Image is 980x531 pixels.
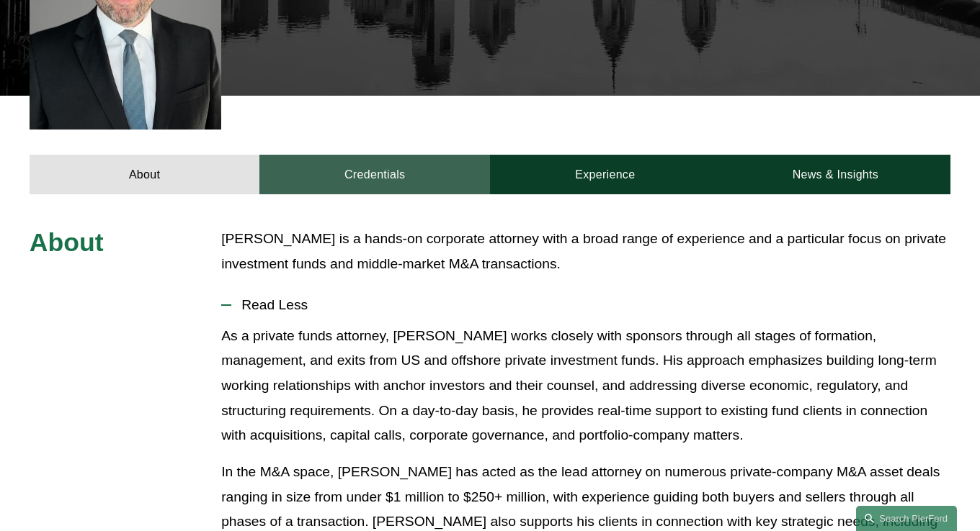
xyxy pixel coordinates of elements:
a: Search this site [856,506,957,531]
p: [PERSON_NAME] is a hands-on corporate attorney with a broad range of experience and a particular ... [221,227,950,276]
a: News & Insights [721,155,951,194]
a: Experience [490,155,721,194]
a: Credentials [259,155,490,194]
p: As a private funds attorney, [PERSON_NAME] works closely with sponsors through all stages of form... [221,324,950,448]
span: About [30,228,104,257]
button: Read Less [221,286,950,324]
span: Read Less [231,297,950,313]
a: About [30,155,260,194]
